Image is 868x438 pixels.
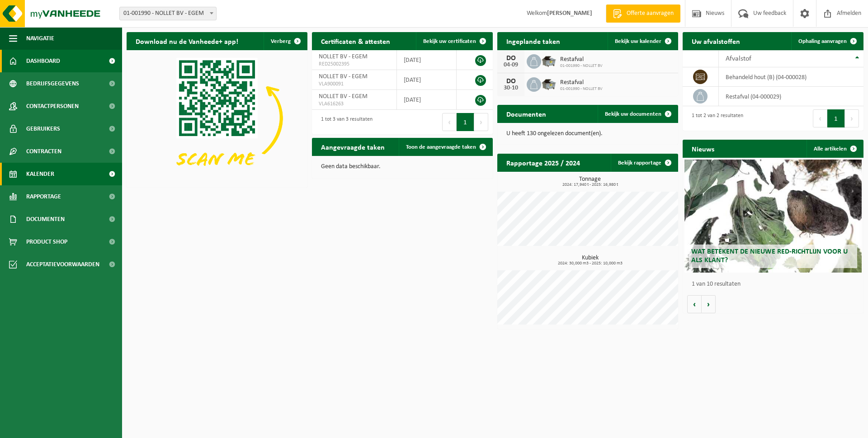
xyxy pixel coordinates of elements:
span: 01-001990 - NOLLET BV - EGEM [120,7,216,20]
h2: Documenten [497,105,555,122]
div: 1 tot 3 van 3 resultaten [316,112,373,132]
span: Rapportage [26,185,61,208]
button: Previous [442,113,457,131]
td: [DATE] [397,50,456,70]
a: Alle artikelen [807,140,863,158]
img: WB-5000-GAL-GY-01 [541,76,557,91]
div: 30-10 [502,85,520,91]
button: Volgende [702,295,716,313]
span: Offerte aanvragen [624,9,676,18]
button: 1 [827,109,845,127]
h2: Aangevraagde taken [312,138,394,155]
span: Dashboard [26,50,60,72]
a: Bekijk uw documenten [598,105,677,123]
span: Kalender [26,163,54,185]
span: 01-001990 - NOLLET BV [560,86,603,92]
td: behandeld hout (B) (04-000028) [719,67,863,87]
div: DO [502,78,520,85]
span: Restafval [560,79,603,86]
span: 2024: 17,940 t - 2025: 16,980 t [502,183,678,187]
span: Wat betekent de nieuwe RED-richtlijn voor u als klant? [691,248,848,264]
h2: Download nu de Vanheede+ app! [127,32,247,50]
h3: Tonnage [502,176,678,187]
div: DO [502,55,520,62]
td: restafval (04-000029) [719,87,863,106]
span: 01-001990 - NOLLET BV - EGEM [119,7,217,20]
button: Previous [813,109,827,127]
td: [DATE] [397,90,456,110]
a: Bekijk uw kalender [608,32,677,50]
span: VLA616263 [319,100,390,108]
span: NOLLET BV - EGEM [319,53,368,60]
span: NOLLET BV - EGEM [319,93,368,100]
button: Next [474,113,488,131]
p: 1 van 10 resultaten [692,281,859,287]
span: Product Shop [26,231,67,253]
div: 04-09 [502,62,520,68]
span: 2024: 30,000 m3 - 2025: 10,000 m3 [502,261,678,266]
p: U heeft 130 ongelezen document(en). [506,131,669,137]
span: Bekijk uw documenten [605,111,661,117]
td: [DATE] [397,70,456,90]
h2: Certificaten & attesten [312,32,399,50]
span: VLA900091 [319,80,390,88]
span: Verberg [271,38,291,44]
span: Restafval [560,56,603,63]
p: Geen data beschikbaar. [321,164,484,170]
span: Bekijk uw kalender [615,38,661,44]
a: Wat betekent de nieuwe RED-richtlijn voor u als klant? [684,160,862,273]
h2: Ingeplande taken [497,32,569,50]
span: NOLLET BV - EGEM [319,73,368,80]
button: 1 [457,113,474,131]
button: Verberg [264,32,307,50]
h2: Nieuws [683,140,723,157]
h2: Rapportage 2025 / 2024 [497,154,589,171]
span: Documenten [26,208,65,231]
span: Contactpersonen [26,95,79,118]
a: Toon de aangevraagde taken [399,138,492,156]
h3: Kubiek [502,255,678,266]
a: Bekijk uw certificaten [416,32,492,50]
a: Offerte aanvragen [606,5,680,23]
span: 01-001990 - NOLLET BV [560,63,603,69]
span: Bekijk uw certificaten [423,38,476,44]
a: Bekijk rapportage [611,154,677,172]
span: Toon de aangevraagde taken [406,144,476,150]
img: WB-5000-GAL-GY-01 [541,53,557,68]
strong: [PERSON_NAME] [547,10,592,17]
span: Ophaling aanvragen [798,38,847,44]
button: Next [845,109,859,127]
span: Acceptatievoorwaarden [26,253,99,276]
span: Navigatie [26,27,54,50]
span: Gebruikers [26,118,60,140]
span: Contracten [26,140,61,163]
button: Vorige [687,295,702,313]
div: 1 tot 2 van 2 resultaten [687,108,743,128]
span: Afvalstof [726,55,751,62]
span: RED25002395 [319,61,390,68]
h2: Uw afvalstoffen [683,32,749,50]
a: Ophaling aanvragen [791,32,863,50]
span: Bedrijfsgegevens [26,72,79,95]
img: Download de VHEPlus App [127,50,307,186]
